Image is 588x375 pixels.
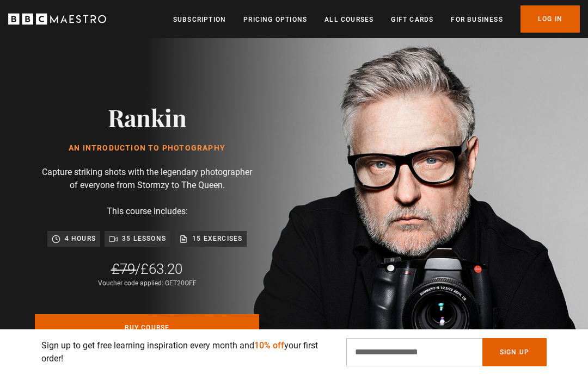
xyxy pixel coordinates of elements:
h1: An Introduction to Photography [69,144,225,153]
p: 15 exercises [192,233,242,244]
p: 4 hours [65,233,96,244]
a: Subscription [173,14,226,25]
a: For business [451,14,503,25]
span: £79 [112,261,135,277]
a: All Courses [324,14,373,25]
p: 35 lessons [122,233,166,244]
button: Sign Up [482,338,547,366]
a: Buy Course [35,314,259,341]
div: / [112,260,182,278]
a: Log In [520,5,580,33]
svg: BBC Maestro [8,11,106,27]
nav: Primary [173,5,580,33]
p: Capture striking shots with the legendary photographer of everyone from Stormzy to The Queen. [38,166,256,192]
span: 10% off [254,340,284,351]
a: Gift Cards [391,14,433,25]
p: This course includes: [107,205,188,218]
h2: Rankin [69,103,225,131]
a: Pricing Options [243,14,307,25]
span: £63.20 [140,261,182,277]
div: Voucher code applied: GET20OFF [98,278,197,288]
p: Sign up to get free learning inspiration every month and your first order! [41,339,333,365]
